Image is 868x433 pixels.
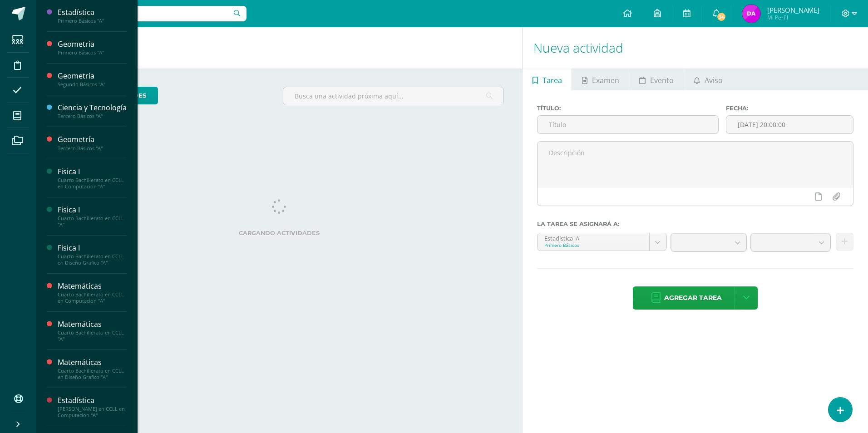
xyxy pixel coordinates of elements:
div: Matemáticas [58,357,127,368]
span: Tarea [542,69,562,91]
a: Ciencia y TecnologíaTercero Básicos "A" [58,103,127,119]
label: Cargando actividades [54,230,504,236]
a: GeometríaTercero Básicos "A" [58,134,127,151]
img: 10ff0b26909370768b000b86823b4192.png [742,5,760,23]
span: Aviso [705,69,723,91]
div: Fisica I [58,243,127,253]
div: Estadística [58,7,127,18]
span: Agregar tarea [664,287,722,309]
span: 34 [716,12,726,22]
div: Cuarto Bachillerato en CCLL en Diseño Grafico "A" [58,368,127,380]
label: Fecha: [726,105,853,112]
label: Título: [537,105,719,112]
a: Evento [629,69,683,90]
div: Cuarto Bachillerato en CCLL en Computacion "A" [58,177,127,190]
a: GeometríaSegundo Básicos "A" [58,71,127,88]
a: GeometríaPrimero Básicos "A" [58,39,127,56]
div: Segundo Básicos "A" [58,81,127,88]
div: Primero Básicos "A" [58,49,127,56]
a: Estadística[PERSON_NAME] en CCLL en Computacion "A" [58,395,127,418]
div: Geometría [58,39,127,49]
h1: Nueva actividad [533,27,857,69]
span: Examen [592,69,619,91]
div: Primero Básicos "A" [58,18,127,24]
div: Cuarto Bachillerato en CCLL en Computacion "A" [58,291,127,304]
a: Fisica ICuarto Bachillerato en CCLL en Diseño Grafico "A" [58,243,127,266]
a: Tarea [523,69,572,90]
div: Geometría [58,134,127,145]
div: Tercero Básicos "A" [58,113,127,119]
a: Estadística 'A'Primero Básicos [538,233,666,251]
div: Cuarto Bachillerato en CCLL "A" [58,215,127,228]
input: Fecha de entrega [726,116,853,133]
div: Cuarto Bachillerato en CCLL en Diseño Grafico "A" [58,253,127,266]
a: Examen [572,69,629,90]
div: Estadística [58,395,127,406]
span: Evento [650,69,674,91]
div: Cuarto Bachillerato en CCLL "A" [58,330,127,342]
div: Matemáticas [58,319,127,330]
div: Fisica I [58,167,127,177]
div: Fisica I [58,205,127,215]
input: Busca un usuario... [42,6,247,21]
a: MatemáticasCuarto Bachillerato en CCLL en Diseño Grafico "A" [58,357,127,380]
input: Busca una actividad próxima aquí... [283,87,503,105]
div: Matemáticas [58,281,127,291]
a: EstadísticaPrimero Básicos "A" [58,7,127,24]
a: Fisica ICuarto Bachillerato en CCLL en Computacion "A" [58,167,127,190]
div: Primero Básicos [544,242,642,248]
a: MatemáticasCuarto Bachillerato en CCLL en Computacion "A" [58,281,127,304]
span: Mi Perfil [767,14,819,21]
a: Fisica ICuarto Bachillerato en CCLL "A" [58,205,127,228]
div: Ciencia y Tecnología [58,103,127,113]
div: Estadística 'A' [544,233,642,242]
div: Tercero Básicos "A" [58,145,127,152]
h1: Actividades [47,27,511,69]
div: [PERSON_NAME] en CCLL en Computacion "A" [58,406,127,418]
span: [PERSON_NAME] [767,5,819,15]
a: MatemáticasCuarto Bachillerato en CCLL "A" [58,319,127,342]
input: Título [538,116,718,133]
a: Aviso [684,69,733,90]
div: Geometría [58,71,127,81]
label: La tarea se asignará a: [537,221,853,227]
